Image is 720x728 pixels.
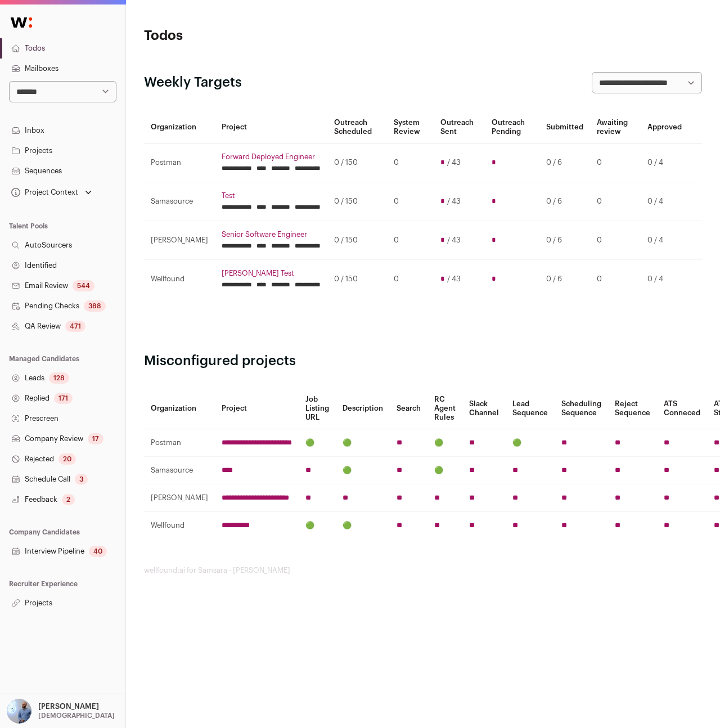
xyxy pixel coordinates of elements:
th: Outreach Sent [434,111,485,143]
span: / 43 [447,158,461,167]
span: / 43 [447,236,461,245]
th: Reject Sequence [608,388,657,429]
td: 0 [590,260,641,299]
td: Postman [144,143,215,182]
div: 3 [75,474,88,485]
td: 0 / 150 [327,143,387,182]
th: Slack Channel [462,388,506,429]
th: Lead Sequence [506,388,555,429]
td: 🟢 [299,429,336,457]
td: 0 / 4 [641,260,688,299]
td: 0 / 6 [539,182,590,221]
div: Project Context [9,188,78,197]
td: 0 / 150 [327,260,387,299]
div: 471 [65,321,85,332]
td: 0 / 150 [327,182,387,221]
th: Project [215,388,299,429]
th: Job Listing URL [299,388,336,429]
td: 0 / 150 [327,221,387,260]
td: 🟢 [299,512,336,540]
img: 97332-medium_jpg [7,699,31,723]
th: Outreach Scheduled [327,111,387,143]
button: Open dropdown [4,699,117,723]
td: Wellfound [144,260,215,299]
h2: Misconfigured projects [144,352,702,370]
img: Wellfound [4,11,38,34]
th: Project [215,111,327,143]
td: 🟢 [336,512,390,540]
a: Senior Software Engineer [222,230,321,239]
th: Outreach Pending [485,111,539,143]
td: 🟢 [336,429,390,457]
td: Samasource [144,457,215,484]
td: [PERSON_NAME] [144,484,215,512]
div: 171 [54,393,73,404]
td: 0 / 4 [641,182,688,221]
div: 17 [88,433,103,444]
a: Test [222,191,321,200]
td: Samasource [144,182,215,221]
h2: Weekly Targets [144,74,242,92]
td: 0 [590,143,641,182]
th: ATS Conneced [657,388,707,429]
th: Organization [144,111,215,143]
td: 🟢 [336,457,390,484]
td: 0 [387,182,434,221]
td: 🟢 [427,457,462,484]
th: Scheduling Sequence [555,388,608,429]
div: 2 [62,494,75,505]
td: 0 [387,143,434,182]
button: Open dropdown [9,185,94,200]
td: 0 [387,260,434,299]
div: 388 [84,300,106,312]
th: Search [390,388,427,429]
td: 0 [590,182,641,221]
td: 0 [387,221,434,260]
td: 0 [590,221,641,260]
span: / 43 [447,197,461,206]
p: [PERSON_NAME] [38,702,99,711]
th: Organization [144,388,215,429]
th: System Review [387,111,434,143]
td: 0 / 6 [539,260,590,299]
td: Postman [144,429,215,457]
div: 544 [73,280,94,291]
th: Approved [641,111,688,143]
footer: wellfound:ai for Samsara - [PERSON_NAME] [144,566,702,575]
h1: Todos [144,27,330,45]
td: 0 / 4 [641,221,688,260]
a: Forward Deployed Engineer [222,152,321,161]
div: 20 [58,453,76,465]
td: 🟢 [427,429,462,457]
td: 0 / 6 [539,143,590,182]
th: RC Agent Rules [427,388,462,429]
a: [PERSON_NAME] Test [222,269,321,278]
th: Submitted [539,111,590,143]
td: 0 / 6 [539,221,590,260]
td: [PERSON_NAME] [144,221,215,260]
td: 0 / 4 [641,143,688,182]
span: / 43 [447,275,461,284]
p: [DEMOGRAPHIC_DATA] [38,711,115,720]
th: Awaiting review [590,111,641,143]
th: Description [336,388,390,429]
div: 128 [49,372,69,384]
div: 40 [89,546,107,557]
td: Wellfound [144,512,215,540]
td: 🟢 [506,429,555,457]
